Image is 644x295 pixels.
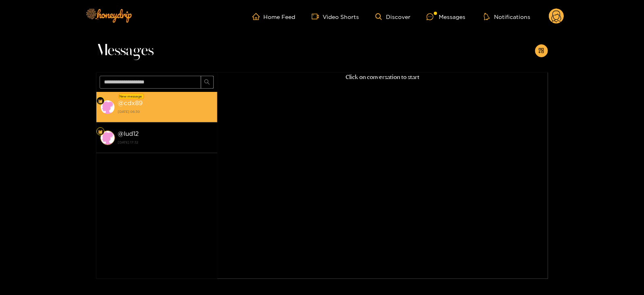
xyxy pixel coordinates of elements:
span: appstore-add [538,48,544,54]
span: search [204,79,210,86]
strong: @ cdx89 [118,100,143,106]
img: conversation [100,131,115,145]
span: video-camera [312,13,323,20]
span: Messages [96,41,154,60]
button: Notifications [481,12,533,21]
img: conversation [100,100,115,114]
p: Click on conversation to start [217,73,548,82]
span: home [252,13,264,20]
div: New message [119,93,144,99]
div: Messages [427,12,465,21]
strong: [DATE] 17:32 [118,139,213,146]
a: Video Shorts [312,13,359,20]
a: Discover [375,13,411,20]
strong: [DATE] 06:30 [118,108,213,115]
img: Fan Level [98,129,103,134]
img: Fan Level [98,99,103,104]
button: appstore-add [535,44,548,57]
strong: @ lud12 [118,130,139,137]
a: Home Feed [252,13,296,20]
button: search [201,76,214,89]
